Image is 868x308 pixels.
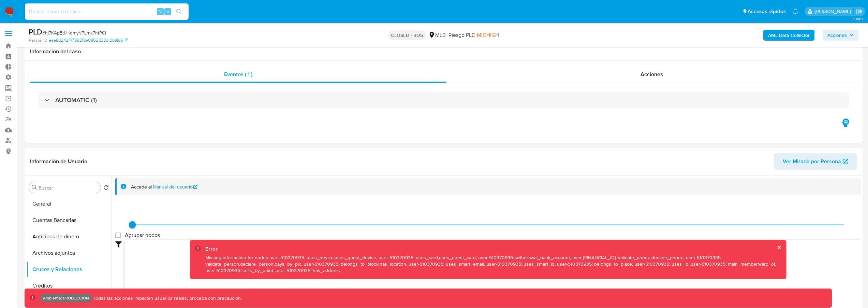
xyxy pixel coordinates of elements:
[38,92,849,108] div: AUTOMATIC (1)
[477,31,499,39] span: MIDHIGH
[29,37,47,43] b: Person ID
[26,212,112,228] button: Cuentas Bancarias
[768,30,810,41] b: AML Data Collector
[748,8,786,15] span: Accesos rápidos
[856,8,863,15] a: Salir
[205,254,781,274] div: Missing information for nodes user-510370935: uses_device,uses_guest_device, user-510370935: uses...
[39,185,98,191] input: Buscar
[115,233,121,238] input: Agrupar nodos
[25,7,189,16] input: Buscar usuario o caso...
[224,70,252,78] span: Eventos ( 1 )
[26,261,112,278] button: Cruces y Relaciones
[131,184,152,190] span: Accedé al
[827,30,847,41] span: Acciones
[793,9,798,14] a: Notificaciones
[167,8,169,15] span: s
[55,96,97,104] h3: AUTOMATIC (1)
[26,245,112,261] button: Archivos adjuntos
[823,30,858,41] button: Acciones
[205,246,781,253] div: Error
[92,295,242,302] p: Todas las acciones impactan usuarios reales, proceda con precaución.
[158,8,163,15] span: ⌥
[763,30,814,41] button: AML Data Collector
[42,29,106,36] span: # hj7KApEtMKdmyV7Lmx7htPCi
[32,185,37,190] button: Buscar
[774,153,857,170] button: Ver Mirada por Persona
[43,297,89,299] p: Ambiente: PRODUCCIÓN
[30,158,87,165] h1: Información de Usuario
[388,30,426,40] p: CLOSED - ROS
[26,196,112,212] button: General
[29,26,42,37] b: PLD
[172,7,186,16] button: search-icon
[777,245,781,250] button: cerrar
[30,48,857,55] h1: Información del caso
[26,228,112,245] button: Anticipos de dinero
[26,278,112,294] button: Créditos
[103,185,109,192] button: Volver al orden por defecto
[428,31,446,39] div: MLB
[448,31,499,39] span: Riesgo PLD:
[815,8,853,15] p: kevin.palacios@mercadolibre.com
[783,153,841,170] span: Ver Mirada por Persona
[125,232,160,239] span: Agrupar nodos
[153,184,198,190] a: Manual del usuario
[641,70,663,78] span: Acciones
[49,37,128,43] a: eae8d242f47892fde0852d38d12b8fd6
